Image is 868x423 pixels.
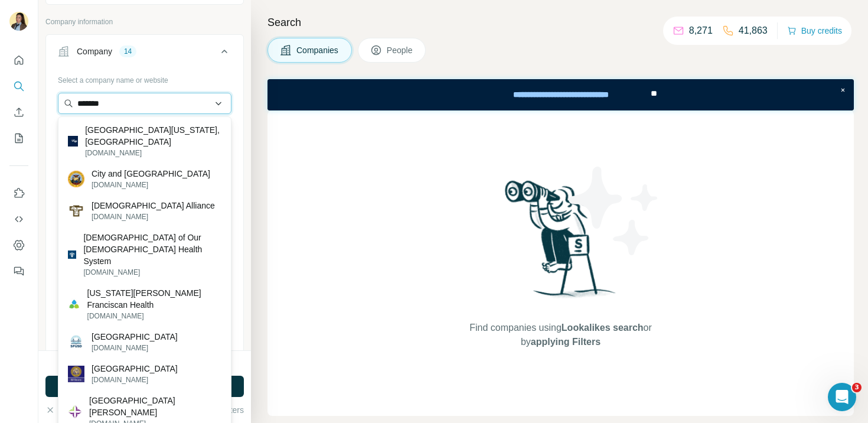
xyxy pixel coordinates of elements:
[58,70,231,86] div: Select a company name or website
[92,375,178,385] p: [DOMAIN_NAME]
[89,395,221,418] p: [GEOGRAPHIC_DATA][PERSON_NAME]
[68,334,84,350] img: San Francisco Unified School District
[9,12,28,31] img: Avatar
[9,209,28,230] button: Use Surfe API
[119,46,136,57] div: 14
[9,261,28,282] button: Feedback
[85,124,221,148] p: [GEOGRAPHIC_DATA][US_STATE], [GEOGRAPHIC_DATA]
[92,331,178,343] p: [GEOGRAPHIC_DATA]
[561,158,667,264] img: Surfe Illustration - Stars
[92,363,178,375] p: [GEOGRAPHIC_DATA]
[87,287,221,311] p: [US_STATE][PERSON_NAME] Franciscan Health
[68,203,84,219] img: Franciscan Alliance
[500,177,622,309] img: Surfe Illustration - Woman searching with binoculars
[45,17,244,27] p: Company information
[9,183,28,204] button: Use Surfe on LinkedIn
[466,321,655,349] span: Find companies using or by
[77,45,112,57] div: Company
[83,267,221,278] p: [DOMAIN_NAME]
[9,102,28,123] button: Enrich CSV
[9,76,28,97] button: Search
[296,44,340,56] span: Companies
[787,22,842,39] button: Buy credits
[267,79,854,110] iframe: Banner
[689,24,713,38] p: 8,271
[92,180,210,190] p: [DOMAIN_NAME]
[739,24,768,38] p: 41,863
[45,404,79,416] button: Clear
[83,232,221,267] p: [DEMOGRAPHIC_DATA] of Our [DEMOGRAPHIC_DATA] Health System
[267,14,854,31] h4: Search
[85,148,221,158] p: [DOMAIN_NAME]
[45,376,244,397] button: Run search
[531,337,601,347] span: applying Filters
[387,44,414,56] span: People
[68,366,84,382] img: San Francisco State University
[68,250,76,259] img: Franciscan Missionaries of Our Lady Health System
[68,136,78,146] img: University of California, San Francisco
[9,50,28,71] button: Quick start
[92,211,215,222] p: [DOMAIN_NAME]
[92,168,210,180] p: City and [GEOGRAPHIC_DATA]
[68,405,82,419] img: Saint Francis Hospital
[46,37,243,70] button: Company14
[92,343,178,353] p: [DOMAIN_NAME]
[9,235,28,256] button: Dashboard
[87,311,221,321] p: [DOMAIN_NAME]
[92,200,215,211] p: [DEMOGRAPHIC_DATA] Alliance
[562,323,644,333] span: Lookalikes search
[68,298,80,311] img: Virginia Mason Franciscan Health
[68,171,84,187] img: City and County of San Francisco
[9,128,28,149] button: My lists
